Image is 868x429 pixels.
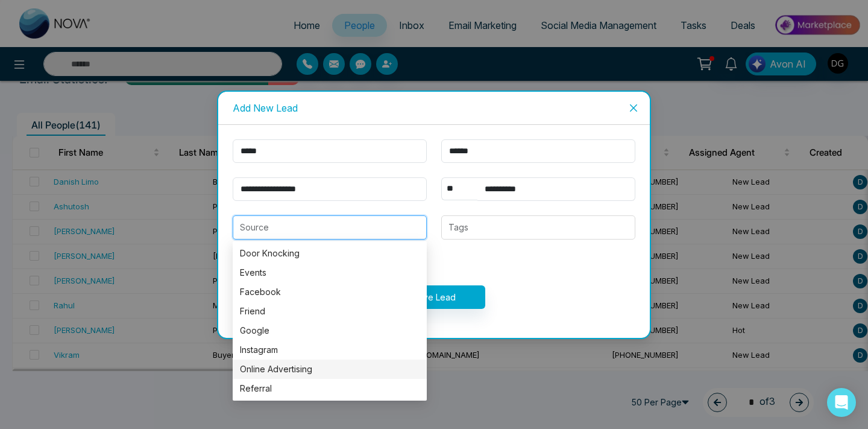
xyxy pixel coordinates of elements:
div: Facebook [240,285,420,299]
div: Instagram [240,343,420,357]
div: Friend [233,302,427,321]
div: Referral [233,379,427,398]
div: Instagram [233,340,427,360]
div: Events [240,266,420,279]
span: close [629,103,638,113]
div: Add New Lead [233,101,635,115]
div: Facebook [233,282,427,302]
div: Google [240,324,420,337]
div: Events [233,263,427,282]
div: Door Knocking [233,244,427,263]
button: Close [617,92,650,124]
div: Online Advertising [240,363,420,376]
div: Referral [240,382,420,395]
div: Friend [240,305,420,318]
div: Online Advertising [233,360,427,379]
div: Open Intercom Messenger [827,388,856,417]
div: Door Knocking [240,247,420,260]
div: Google [233,321,427,340]
button: Save Lead [383,285,485,309]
